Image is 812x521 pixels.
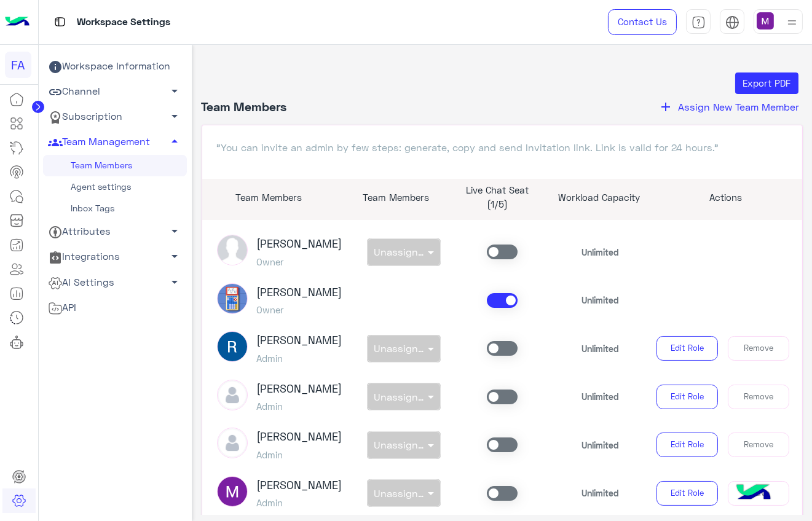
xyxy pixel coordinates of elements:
a: Contact Us [608,9,677,35]
span: arrow_drop_down [168,109,183,123]
button: Remove [728,336,789,361]
img: hulul-logo.png [732,472,775,515]
button: Edit Role [656,385,718,409]
p: Actions [659,190,793,205]
img: tab [52,14,68,29]
h3: [PERSON_NAME] [257,286,342,299]
p: (1/5) [456,197,539,211]
img: defaultAdmin.png [217,428,248,458]
span: API [48,300,77,316]
button: Remove [728,385,789,409]
img: ALV-UjV2UB51Duw09lQXGMZ4abggrHeVqlLMW4D1ZFR5W8eCAPN6sqdGTsYvmXvqQGJ_Sv6z8NNjeDPgm9Bvz2PtFN6ndK4nx... [217,283,248,314]
button: addAssign New Team Member [655,99,803,115]
a: API [43,295,187,320]
div: FA [5,52,31,78]
img: defaultAdmin.png [217,380,248,410]
span: arrow_drop_down [168,224,183,238]
i: add [658,100,673,114]
p: Team Members [354,190,437,205]
img: Logo [5,9,30,35]
a: Agent settings [43,176,187,198]
p: Live Chat Seat [456,183,539,197]
a: Channel [43,79,187,104]
h5: Admin [257,449,342,460]
p: Unlimited [581,487,619,499]
img: tab [692,15,706,29]
span: Export PDF [743,77,790,88]
a: Subscription [43,104,187,130]
a: Attributes [43,219,187,245]
span: Assign New Team Member [678,101,799,112]
h5: Admin [257,401,342,412]
a: AI Settings [43,270,187,295]
span: arrow_drop_down [168,275,183,289]
h3: [PERSON_NAME] [257,334,342,347]
a: Team Management [43,130,187,155]
p: Unlimited [581,439,619,452]
span: arrow_drop_down [168,249,183,264]
p: Unlimited [581,294,619,307]
a: tab [686,9,711,35]
a: Team Members [43,155,187,176]
p: Workload Capacity [558,190,641,205]
button: Leave [728,481,789,506]
img: tab [725,15,739,29]
p: Team Members [202,190,336,205]
h5: Owner [257,256,342,267]
button: Edit Role [656,336,718,361]
h5: Owner [257,304,342,315]
h3: [PERSON_NAME] [257,237,342,251]
img: userImage [757,12,774,29]
button: Edit Role [656,433,718,457]
span: arrow_drop_down [168,84,183,98]
h3: [PERSON_NAME] [257,430,342,444]
img: picture [217,235,248,265]
a: Workspace Information [43,54,187,79]
span: arrow_drop_up [168,134,183,149]
p: "You can invite an admin by few steps: generate, copy and send Invitation link. Link is valid for... [217,140,788,155]
p: Unlimited [581,342,619,355]
h4: Team Members [202,99,287,115]
img: ACg8ocI4_vjfrICaLy8SSSQeZOf5nXJPC9Av_j-2xf3lPvPSjQMktg=s96-c [217,331,248,362]
h5: Admin [257,497,342,508]
p: Workspace Settings [77,14,170,31]
h3: [PERSON_NAME] [257,479,342,492]
img: profile [784,15,800,30]
a: Integrations [43,245,187,270]
button: Remove [728,433,789,457]
button: Edit Role [656,481,718,506]
h3: [PERSON_NAME] [257,382,342,396]
p: Unlimited [581,246,619,259]
img: ACg8ocLda9S1SCvSr9VZ3JuqfRZCF8keLUnoALKb60wZ1a7xKw44Jw=s96-c [217,476,248,507]
p: Unlimited [581,390,619,403]
a: Inbox Tags [43,198,187,219]
h5: Admin [257,353,342,364]
button: Export PDF [735,72,798,95]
